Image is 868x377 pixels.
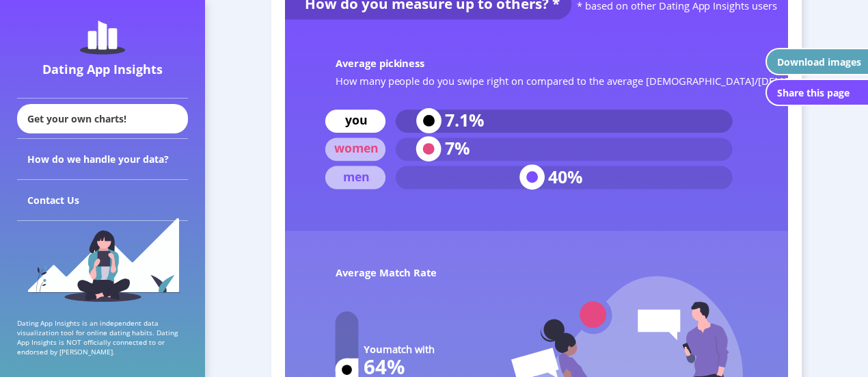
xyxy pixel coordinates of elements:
[765,48,868,75] button: Download images
[336,56,425,70] text: Average pickiness
[334,140,379,156] text: women
[777,86,850,99] div: Share this page
[548,164,583,187] text: 40%
[765,79,868,106] button: Share this page
[777,55,861,68] div: Download images
[17,180,188,221] div: Contact Us
[26,216,180,302] img: sidebar_girl.91b9467e.svg
[445,108,485,131] text: 7.1%
[445,136,470,159] text: 7%
[343,168,370,184] text: men
[21,61,185,77] div: Dating App Insights
[17,104,188,133] div: Get your own charts!
[80,21,125,55] img: dating-app-insights-logo.5abe6921.svg
[364,342,435,356] text: You
[383,342,435,356] tspan: match with
[17,318,188,356] p: Dating App Insights is an independent data visualization tool for online dating habits. Dating Ap...
[336,265,437,278] text: Average Match Rate
[17,139,188,180] div: How do we handle your data?
[345,112,368,128] text: you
